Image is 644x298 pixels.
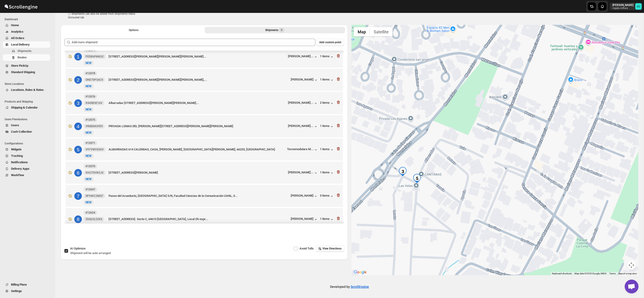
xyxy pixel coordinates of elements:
[330,284,369,289] p: Developed by
[109,54,286,59] div: [STREET_ADDRESS][PERSON_NAME][PERSON_NAME][PERSON_NAME]...
[612,3,633,7] p: [PERSON_NAME]
[11,23,19,27] span: Home
[5,17,52,21] span: Dashboard
[109,101,286,105] div: Albarradas [STREET_ADDRESS][PERSON_NAME][PERSON_NAME]...
[610,3,642,10] button: User menu
[3,172,50,178] button: WorkFlow
[11,167,29,170] span: Delivery Apps
[3,281,50,288] button: Billing Plans
[320,124,334,129] button: 1 items
[86,154,92,158] span: NEW
[11,36,24,40] span: All Orders
[86,211,95,214] b: #12024
[320,54,334,59] div: 1 items
[575,272,607,275] span: Map data ©2025 Google, INEGI
[4,1,38,12] img: ScrollEngine
[354,27,370,36] button: Show street map
[11,30,23,33] span: Analytics
[3,129,50,135] button: Cash Collection
[11,43,30,46] span: Local Delivery
[86,78,103,82] span: ONE70P3ACS
[205,27,345,33] button: Selected Shipments
[68,12,141,19] p: ⓘ Shipments can also be added from Shipments menu Unrouted tab
[322,247,342,250] span: View Directions
[320,217,334,222] button: 1 items
[3,48,50,54] button: Shipments
[351,285,369,289] a: ScrollEngine
[353,269,368,275] a: Open this area in Google Maps (opens a new window)
[74,192,82,200] div: 7
[61,35,348,225] div: Selected Shipments
[11,130,32,133] span: Cash Collection
[86,95,95,98] b: #12076
[3,54,50,61] button: Routes
[86,124,103,128] span: VR8BDKSYE9
[320,194,334,198] div: 3 items
[3,122,50,129] button: Users
[637,5,640,8] text: DC
[618,272,637,275] a: Report a map error
[109,170,286,175] div: [STREET_ADDRESS][PERSON_NAME]
[552,272,572,275] button: Keyboard shortcuts
[412,174,422,183] div: 5
[5,142,52,145] span: Configurations
[3,87,50,93] button: Locations, Rules & Rates
[287,147,313,151] div: Tecnomodulare M...
[86,178,92,181] span: NEW
[74,169,82,177] div: 6
[86,85,92,88] span: NEW
[74,76,82,84] div: 2
[74,215,82,223] div: 8
[86,72,95,75] b: #12078
[11,154,23,158] span: Tracking
[3,288,50,294] button: Settings
[299,247,314,250] span: Avoid Tolls
[291,194,318,198] button: [PERSON_NAME]
[11,123,19,127] span: Users
[291,78,318,82] button: [PERSON_NAME]
[627,261,636,270] button: Map camera controls
[288,124,318,129] button: [PERSON_NAME]...
[129,28,138,32] span: Options
[70,247,86,250] span: AI Optimize
[11,160,28,164] span: Notifications
[63,27,204,33] button: All Route Options
[70,251,111,255] span: Shipment will be auto arranged
[86,61,92,65] span: NEW
[86,131,92,134] span: NEW
[11,283,27,286] span: Billing Plans
[86,141,95,145] b: #12071
[265,28,284,32] div: Shipments
[625,280,638,293] div: Open chat
[109,77,289,82] div: [STREET_ADDRESS][PERSON_NAME][PERSON_NAME][PERSON_NAME],...
[3,22,50,29] button: Home
[109,217,289,221] div: [STREET_ADDRESS]. Secto C, 64610 [GEOGRAPHIC_DATA], Local Oh expr...
[11,106,38,109] span: Shipping & Calendar
[86,118,95,121] b: #12075
[74,99,82,107] div: 3
[74,146,82,153] div: 5
[291,217,318,222] button: [PERSON_NAME]
[3,104,50,111] button: Shipping & Calendar
[320,171,334,175] button: 1 items
[86,55,104,58] span: FEDB6PMKGC
[86,188,95,191] b: #12047
[609,272,616,275] a: Terms (opens in new tab)
[320,78,334,82] button: 1 items
[288,54,313,58] div: [PERSON_NAME]...
[288,101,318,106] button: [PERSON_NAME]...
[86,171,103,175] span: XH270VW2J0
[612,7,633,10] p: regala-inflora
[11,70,35,74] span: Standard Shipping
[288,124,313,128] div: [PERSON_NAME]...
[320,147,334,152] button: 1 items
[11,148,22,151] span: Widgets
[320,101,334,106] button: 2 items
[86,165,95,168] b: #12070
[5,100,52,103] span: Products and Shipping
[5,117,52,121] span: Users Permissions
